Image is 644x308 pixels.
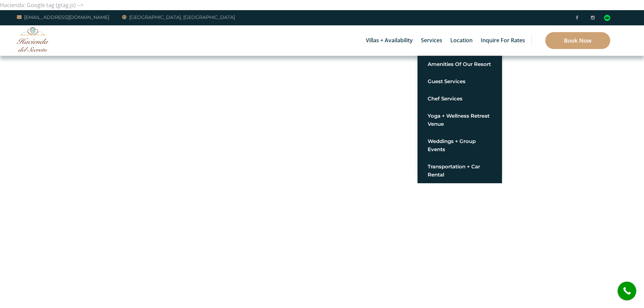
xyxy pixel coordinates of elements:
[545,32,610,49] a: Book Now
[428,75,492,88] a: Guest Services
[447,25,476,56] a: Location
[477,25,528,56] a: Inquire for Rates
[428,110,492,130] a: Yoga + Wellness Retreat Venue
[604,15,610,21] div: Read traveler reviews on Tripadvisor
[428,161,492,181] a: Transportation + Car Rental
[428,93,492,105] a: Chef Services
[619,283,635,299] i: call
[362,25,416,56] a: Villas + Availability
[618,282,636,300] a: call
[122,13,235,21] a: [GEOGRAPHIC_DATA], [GEOGRAPHIC_DATA]
[17,13,109,21] a: [EMAIL_ADDRESS][DOMAIN_NAME]
[418,25,446,56] a: Services
[428,135,492,156] a: Weddings + Group Events
[604,15,610,21] img: Tripadvisor_logomark.svg
[428,58,492,70] a: Amenities of Our Resort
[17,27,49,52] img: Awesome Logo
